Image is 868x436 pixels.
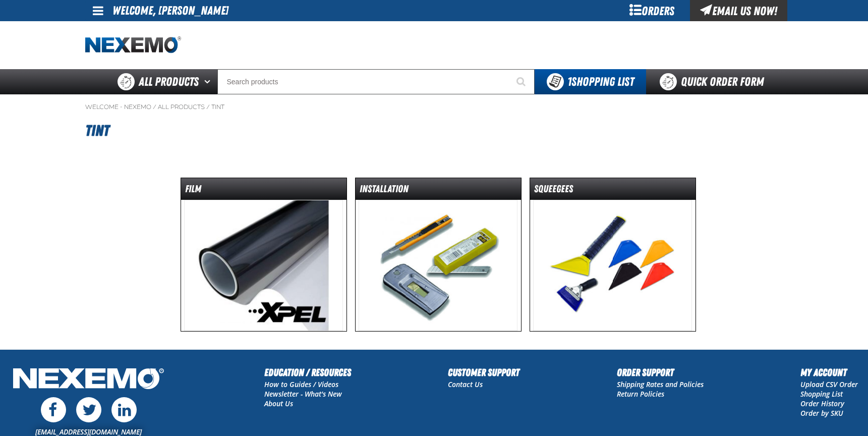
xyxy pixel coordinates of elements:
[448,379,483,389] a: Contact Us
[617,379,704,389] a: Shipping Rates and Policies
[201,69,217,94] button: Open All Products pages
[509,69,535,94] button: Start Searching
[181,178,347,332] a: Film
[355,178,522,332] a: Installation
[800,408,843,418] a: Order by SKU
[217,69,535,94] input: Search
[206,103,210,111] span: /
[448,365,519,380] h2: Customer Support
[85,36,181,54] img: Nexemo logo
[153,103,156,111] span: /
[264,399,293,408] a: About Us
[264,365,351,380] h2: Education / Resources
[184,200,343,331] img: Film
[85,103,151,111] a: Welcome - Nexemo
[567,75,571,89] strong: 1
[800,379,858,389] a: Upload CSV Order
[800,399,844,408] a: Order History
[158,103,205,111] a: All Products
[85,117,783,144] h1: Tint
[533,200,692,331] img: Squeegees
[85,36,181,54] a: Home
[617,365,704,380] h2: Order Support
[800,365,858,380] h2: My Account
[181,182,346,200] dt: Film
[567,75,634,89] span: Shopping List
[617,389,664,399] a: Return Policies
[530,178,696,332] a: Squeegees
[10,365,167,395] img: Nexemo Logo
[535,69,646,94] button: You have 1 Shopping List. Open to view details
[800,389,843,399] a: Shopping List
[646,69,783,94] a: Quick Order Form
[139,73,199,91] span: All Products
[530,182,696,200] dt: Squeegees
[211,103,224,111] a: Tint
[264,379,338,389] a: How to Guides / Videos
[85,103,783,111] nav: Breadcrumbs
[356,182,521,200] dt: Installation
[359,200,517,331] img: Installation
[264,389,342,399] a: Newsletter - What's New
